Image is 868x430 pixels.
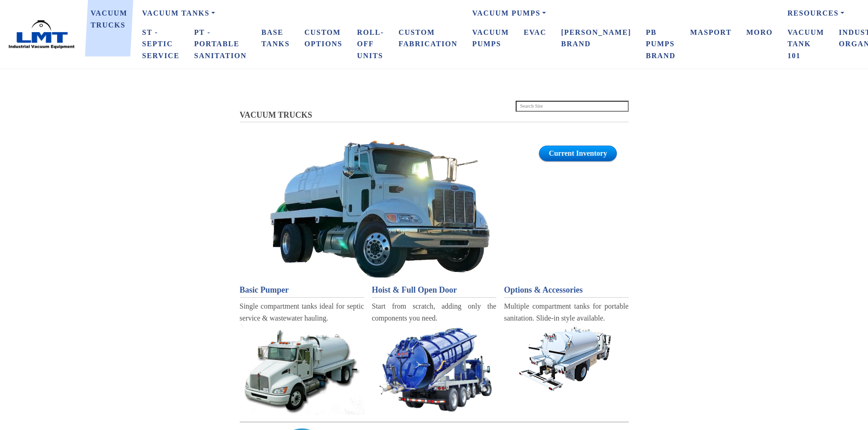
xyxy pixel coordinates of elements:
a: PT - Portable Sanitation [187,23,254,65]
a: Vacuum Tanks [135,4,465,23]
span: Hoist & Full Open Door [372,285,457,294]
img: Stacks Image 9317 [240,324,364,415]
a: Current Inventory [539,146,616,161]
a: Custom Fabrication [391,23,465,54]
a: Moro [739,23,780,42]
a: Basic Pumper [240,283,364,297]
img: LMT [7,20,76,49]
a: Vacuum Tank 101 [780,23,831,65]
a: ST - Septic Service [372,324,496,413]
a: Vacuum Pumps [465,4,780,23]
a: PB Pumps Brand [638,23,683,65]
a: Roll-Off Units [350,23,391,65]
a: Base Tanks [254,23,297,54]
a: ST - Septic Service [135,23,187,65]
img: Stacks Image 111546 [372,324,496,413]
span: Basic Pumper [240,285,289,294]
a: PT - Portable Sanitation [504,324,629,393]
div: Start from scratch, adding only the components you need. [372,300,496,324]
div: Multiple compartment tanks for portable sanitation. Slide-in style available. [504,300,629,324]
a: Vacuum Tanks [246,140,514,277]
a: Vacuum Pumps [465,23,516,54]
input: Search Site [516,101,629,112]
a: eVAC [516,23,554,42]
a: Masport [683,23,739,42]
span: Options & Accessories [504,285,583,294]
img: Stacks Image 12027 [240,421,629,423]
span: VACUUM TRUCKS [240,110,313,120]
a: Options & Accessories [504,283,629,297]
img: Stacks Image 111527 [270,140,490,277]
a: [PERSON_NAME] Brand [554,23,638,54]
a: Vacuum Trucks [83,4,135,34]
a: Hoist & Full Open Door [372,283,496,297]
a: Custom Options [297,23,350,54]
a: ST - Septic Service [240,324,364,415]
img: Stacks Image 9319 [507,324,626,393]
div: Single compartment tanks ideal for septic service & wastewater hauling. [240,300,364,324]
